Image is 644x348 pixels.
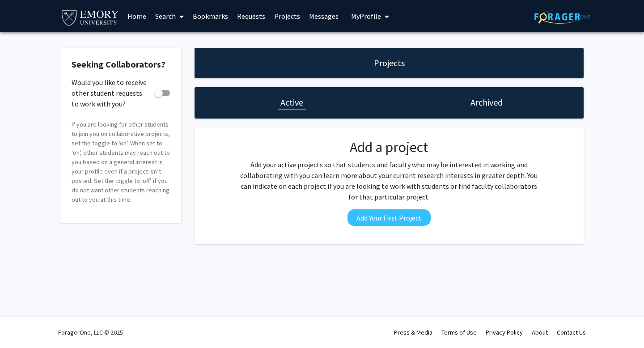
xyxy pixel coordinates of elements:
h1: Projects [374,57,405,69]
img: ForagerOne Logo [534,10,590,24]
h1: Active [280,96,303,109]
h2: Add a project [237,139,541,156]
h2: Seeking Collaborators? [72,59,170,70]
span: Would you like to receive other student requests to work with you? [72,77,150,109]
a: Search [151,0,188,32]
a: Terms of Use [441,328,477,336]
a: Contact Us [557,328,586,336]
a: Requests [233,0,270,32]
button: Add Your First Project [347,209,431,226]
a: Privacy Policy [486,328,523,336]
img: Emory University Logo [60,7,120,27]
span: My Profile [351,12,381,21]
h1: Archived [470,96,503,109]
div: ForagerOne, LLC © 2025 [58,317,123,348]
a: Press & Media [394,328,432,336]
p: If you are looking for other students to join you on collaborative projects, set the toggle to ‘o... [72,120,170,204]
a: Home [123,0,151,32]
a: Bookmarks [188,0,233,32]
p: Add your active projects so that students and faculty who may be interested in working and collab... [237,159,541,202]
a: Messages [305,0,343,32]
iframe: Chat [7,308,38,341]
a: Projects [270,0,305,32]
a: About [532,328,548,336]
